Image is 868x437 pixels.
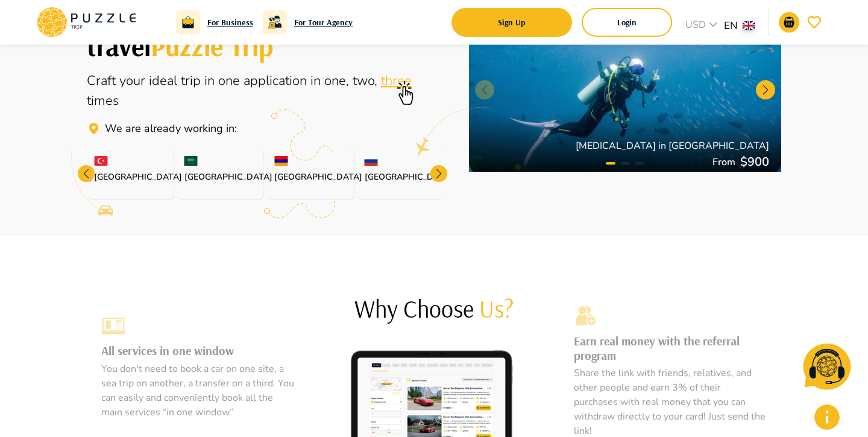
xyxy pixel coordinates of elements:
p: 900 [747,153,769,171]
p: [GEOGRAPHIC_DATA] [365,171,437,183]
span: ideal [149,72,181,90]
p: [GEOGRAPHIC_DATA] [274,171,347,183]
a: For Business [207,16,253,29]
div: USD [682,17,724,35]
h3: Earn real money with the referral program [574,330,767,366]
span: application [244,72,310,90]
p: $ [740,153,747,171]
p: Travel Service Puzzle Trip [105,121,237,137]
p: [GEOGRAPHIC_DATA] [184,171,257,183]
p: [MEDICAL_DATA] in [GEOGRAPHIC_DATA] [576,139,769,153]
a: For Tour Agency [294,16,353,29]
p: [GEOGRAPHIC_DATA] [94,171,166,183]
span: in [204,72,218,90]
span: one [218,72,244,90]
span: trip [181,72,204,90]
span: two, [353,72,381,90]
span: your [119,72,149,90]
p: EN [724,18,738,34]
button: signup [451,8,572,37]
span: Craft [87,72,119,90]
span: one, [324,72,353,90]
button: go-to-wishlist-submit-button [804,12,825,33]
h3: All services in one window [101,340,294,362]
p: You don't need to book a car on one site, a sea trip on another, a transfer on a third. You can e... [101,362,294,420]
span: Choose [403,294,479,324]
span: times [87,92,119,110]
span: Why [354,294,403,324]
div: Online aggregator of travel services to travel around the world. [87,71,441,111]
span: Us? [479,294,514,324]
button: go-to-basket-submit-button [779,12,799,33]
p: From [712,155,740,169]
span: three [381,72,412,90]
span: in [310,72,324,90]
img: lang [743,21,755,30]
span: Puzzle Trip [151,29,274,63]
button: login [582,8,672,37]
